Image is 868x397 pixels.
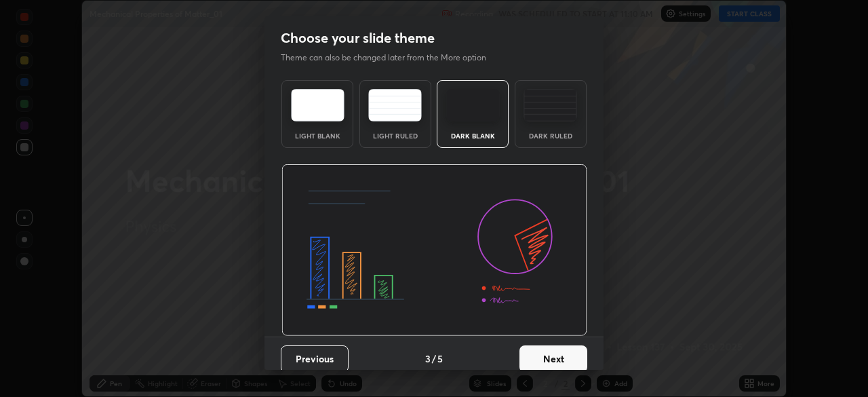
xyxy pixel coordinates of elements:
h2: Choose your slide theme [281,29,435,47]
img: darkRuledTheme.de295e13.svg [524,89,577,121]
div: Light Ruled [368,132,422,139]
div: Light Blank [290,132,344,139]
h4: / [432,352,436,366]
img: lightRuledTheme.5fabf969.svg [368,89,422,121]
div: Dark Ruled [524,132,578,139]
img: darkTheme.f0cc69e5.svg [446,89,500,121]
h4: 5 [437,352,443,366]
img: darkThemeBanner.d06ce4a2.svg [281,164,587,337]
img: lightTheme.e5ed3b09.svg [291,89,344,121]
h4: 3 [425,352,431,366]
button: Next [519,345,587,373]
button: Previous [281,345,349,373]
p: Theme can also be changed later from the More option [281,52,500,64]
div: Dark Blank [446,132,500,139]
